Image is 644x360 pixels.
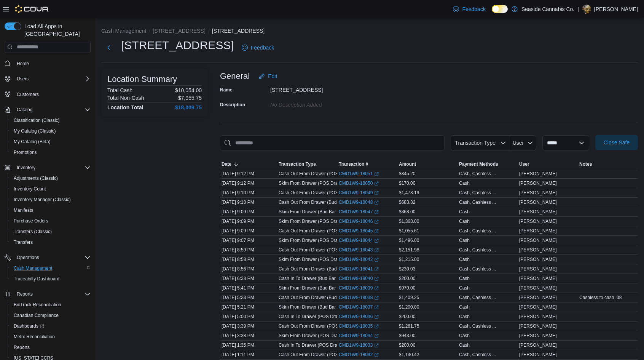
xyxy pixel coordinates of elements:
[521,5,574,14] p: Seaside Cannabis Co.
[8,226,94,237] button: Transfers (Classic)
[11,227,55,236] a: Transfers (Classic)
[374,219,379,224] svg: External link
[8,299,94,310] button: BioTrack Reconciliation
[374,210,379,214] svg: External link
[8,173,94,184] button: Adjustments (Classic)
[399,256,419,262] span: $1,215.00
[459,209,470,215] div: Cash
[220,236,277,245] div: [DATE] 9:07 PM
[8,147,94,158] button: Promotions
[374,248,379,253] svg: External link
[14,253,42,262] button: Operations
[8,194,94,205] button: Inventory Manager (Classic)
[14,334,55,340] span: Metrc Reconciliation
[277,160,337,169] button: Transaction Type
[339,275,379,282] a: CMD1W9-18040External link
[519,256,557,262] span: [PERSON_NAME]
[579,294,622,301] span: Cashless to cash .08
[374,334,379,338] svg: External link
[11,274,91,283] span: Traceabilty Dashboard
[399,333,415,339] span: $943.00
[459,285,470,291] div: Cash
[11,216,91,226] span: Purchase Orders
[11,332,58,341] a: Metrc Reconciliation
[101,28,146,34] button: Cash Management
[519,218,557,224] span: [PERSON_NAME]
[519,190,557,196] span: [PERSON_NAME]
[11,174,91,183] span: Adjustments (Classic)
[11,311,91,320] span: Canadian Compliance
[11,274,62,283] a: Traceabilty Dashboard
[220,264,277,274] div: [DATE] 8:56 PM
[220,274,277,283] div: [DATE] 6:33 PM
[11,116,91,125] span: Classification (Classic)
[399,352,419,358] span: $1,140.42
[270,84,372,93] div: [STREET_ADDRESS]
[251,44,274,51] span: Feedback
[339,352,379,358] a: CMD1W9-18032External link
[101,40,116,55] button: Next
[455,140,496,146] span: Transaction Type
[519,304,557,310] span: [PERSON_NAME]
[11,195,74,204] a: Inventory Manager (Classic)
[459,304,470,310] div: Cash
[374,305,379,310] svg: External link
[604,139,630,146] span: Close Safe
[513,140,524,146] span: User
[270,99,372,108] div: No Description added
[374,324,379,329] svg: External link
[399,323,419,329] span: $1,261.75
[17,107,32,113] span: Catalog
[519,333,557,339] span: [PERSON_NAME]
[14,207,33,213] span: Manifests
[11,332,91,341] span: Metrc Reconciliation
[11,216,51,226] a: Purchase Orders
[2,289,94,299] button: Reports
[14,302,61,308] span: BioTrack Reconciliation
[8,115,94,126] button: Classification (Classic)
[279,342,350,348] p: Cash In To Drawer (POS Drawer 1)
[21,22,91,38] span: Load All Apps in [GEOGRAPHIC_DATA]
[14,90,42,99] a: Customers
[399,237,419,243] span: $1,496.00
[14,175,58,181] span: Adjustments (Classic)
[220,331,277,340] div: [DATE] 3:38 PM
[459,314,470,320] div: Cash
[8,342,94,353] button: Reports
[220,198,277,207] div: [DATE] 9:10 PM
[279,323,360,329] p: Cash Out From Drawer (POS Drawer 4)
[11,264,91,273] span: Cash Management
[14,253,91,262] span: Operations
[14,105,91,114] span: Catalog
[519,285,557,291] span: [PERSON_NAME]
[220,302,277,312] div: [DATE] 5:21 PM
[220,312,277,321] div: [DATE] 5:00 PM
[14,323,44,329] span: Dashboards
[374,267,379,272] svg: External link
[374,286,379,291] svg: External link
[11,137,91,146] span: My Catalog (Beta)
[14,265,52,271] span: Cash Management
[459,275,470,282] div: Cash
[14,139,51,145] span: My Catalog (Beta)
[2,162,94,173] button: Inventory
[14,186,46,192] span: Inventory Count
[339,237,379,243] a: CMD1W9-18044External link
[399,342,415,348] span: $200.00
[459,180,470,186] div: Cash
[339,218,379,224] a: CMD1W9-18046External link
[339,190,379,196] a: CMD1W9-18049External link
[2,74,94,84] button: Users
[279,190,360,196] p: Cash Out From Drawer (POS Drawer 3)
[11,184,49,194] a: Inventory Count
[11,343,33,352] a: Reports
[339,256,379,262] a: CMD1W9-18042External link
[339,171,379,177] a: CMD1W9-18051External link
[14,290,36,299] button: Reports
[279,314,350,320] p: Cash In To Drawer (POS Drawer 4)
[459,237,470,243] div: Cash
[459,171,496,177] div: Cash, Cashless ...
[212,28,265,34] button: [STREET_ADDRESS]
[14,58,91,68] span: Home
[459,228,496,234] div: Cash, Cashless ...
